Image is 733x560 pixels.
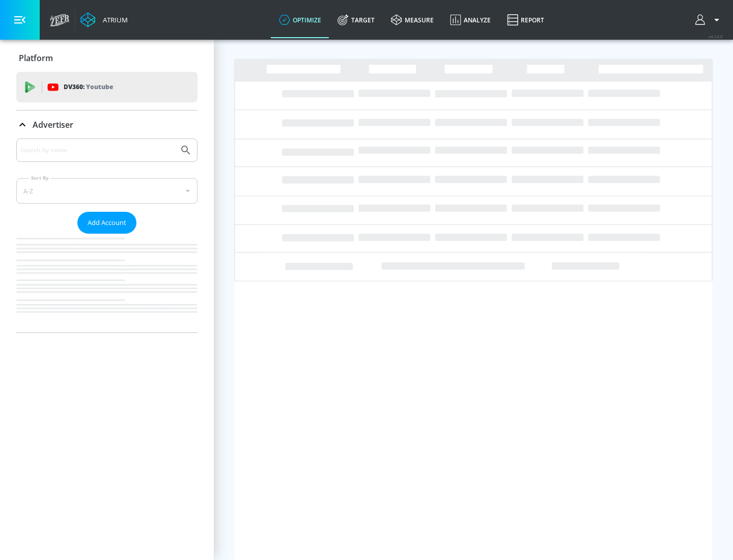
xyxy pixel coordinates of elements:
input: Search by name [20,144,175,157]
p: Platform [19,52,53,64]
a: optimize [271,2,329,38]
span: v 4.24.0 [709,34,723,39]
div: DV360: Youtube [16,72,198,102]
a: Report [499,2,552,38]
label: Sort By [29,175,51,181]
div: Advertiser [16,138,198,332]
button: Add Account [77,212,136,234]
div: A-Z [16,178,198,204]
nav: list of Advertiser [16,234,198,332]
div: Atrium [99,15,128,24]
a: Target [329,2,383,38]
p: Advertiser [33,119,73,130]
a: measure [383,2,442,38]
a: Atrium [80,12,128,27]
div: Platform [16,44,198,72]
p: DV360: [64,81,113,93]
div: Advertiser [16,110,198,139]
a: Analyze [442,2,499,38]
span: Add Account [88,217,126,229]
p: Youtube [86,81,113,92]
